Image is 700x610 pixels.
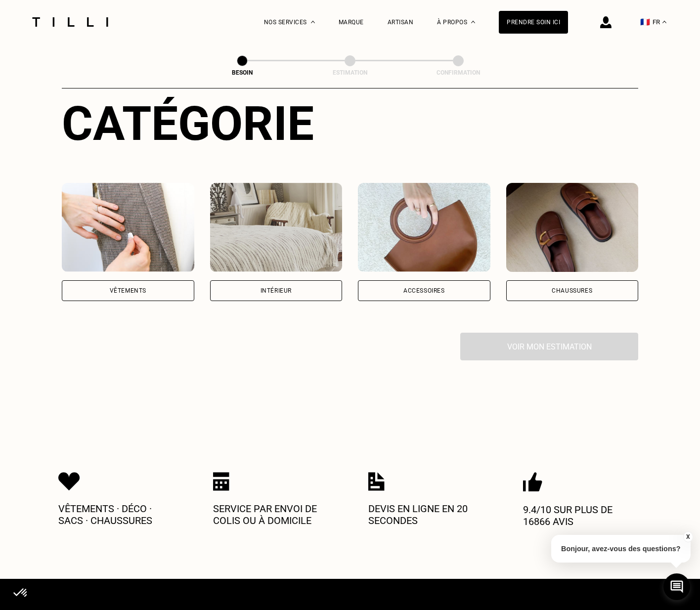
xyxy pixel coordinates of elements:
[62,96,638,151] div: Catégorie
[499,11,568,34] a: Prendre soin ici
[640,17,650,27] span: 🇫🇷
[662,21,666,23] img: menu déroulant
[506,183,639,272] img: Chaussures
[683,531,693,542] button: X
[193,69,292,76] div: Besoin
[58,503,177,526] p: Vêtements · Déco · Sacs · Chaussures
[213,472,229,491] img: Icon
[62,183,194,272] img: Vêtements
[368,503,487,526] p: Devis en ligne en 20 secondes
[471,21,475,23] img: Menu déroulant à propos
[388,19,414,26] a: Artisan
[403,288,445,294] div: Accessoires
[110,288,146,294] div: Vêtements
[358,183,490,272] img: Accessoires
[261,288,292,294] div: Intérieur
[58,472,80,491] img: Icon
[301,69,399,76] div: Estimation
[552,288,592,294] div: Chaussures
[213,503,332,526] p: Service par envoi de colis ou à domicile
[29,17,112,27] img: Logo du service de couturière Tilli
[311,21,315,23] img: Menu déroulant
[551,535,691,563] p: Bonjour, avez-vous des questions?
[210,183,343,272] img: Intérieur
[523,472,542,492] img: Icon
[523,504,642,527] p: 9.4/10 sur plus de 16866 avis
[600,16,612,28] img: icône connexion
[368,472,385,491] img: Icon
[409,69,508,76] div: Confirmation
[339,19,364,26] a: Marque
